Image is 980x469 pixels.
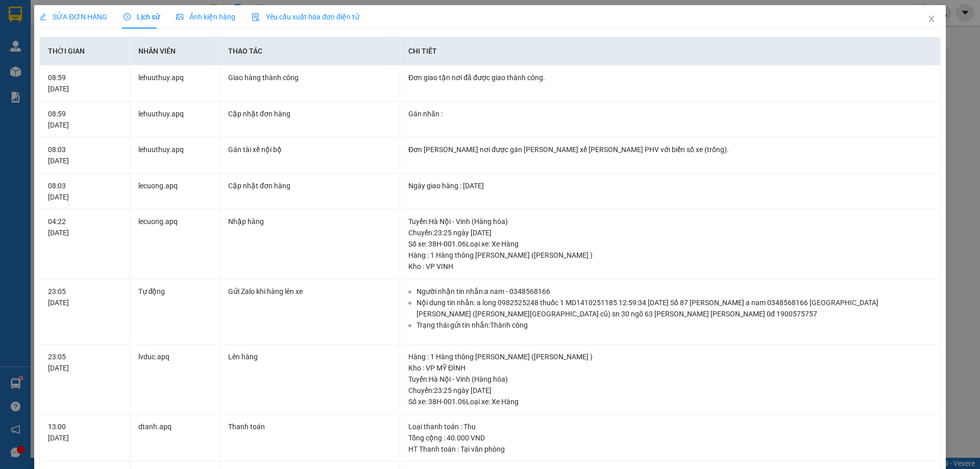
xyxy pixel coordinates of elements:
[48,180,121,203] div: 08:03 [DATE]
[130,414,220,462] td: dtanh.apq
[48,286,121,308] div: 23:05 [DATE]
[130,209,220,279] td: lecuong.apq
[130,137,220,174] td: lehuuthuy.apq
[130,279,220,345] td: Tự động
[228,144,391,155] div: Gán tài xế nội bộ
[124,13,160,21] span: Lịch sử
[228,216,391,227] div: Nhập hàng
[252,13,359,21] span: Yêu cầu xuất hóa đơn điện tử
[124,13,131,20] span: clock-circle
[228,180,391,191] div: Cập nhật đơn hàng
[400,37,941,65] th: Chi tiết
[408,443,932,455] div: HT Thanh toán : Tại văn phòng
[917,5,946,34] button: Close
[927,15,936,23] span: close
[176,13,235,21] span: Ảnh kiện hàng
[48,72,121,94] div: 08:59 [DATE]
[130,344,220,414] td: lvduc.apq
[228,72,391,83] div: Giao hàng thành công
[408,374,932,407] div: Tuyến : Hà Nội - Vinh (Hàng hóa) Chuyến: 23:25 ngày [DATE] Số xe: 38H-001.06 Loại xe: Xe Hàng
[408,362,932,374] div: Kho : VP MỸ ĐÌNH
[48,216,121,238] div: 04:22 [DATE]
[130,37,220,65] th: Nhân viên
[228,108,391,119] div: Cập nhật đơn hàng
[228,351,391,362] div: Lên hàng
[228,421,391,432] div: Thanh toán
[228,286,391,297] div: Gửi Zalo khi hàng lên xe
[416,286,932,297] li: Người nhận tin nhắn: a nam - 0348568166
[252,13,260,21] img: icon
[130,102,220,138] td: lehuuthuy.apq
[408,144,932,155] div: Đơn [PERSON_NAME] nơi được gán [PERSON_NAME] xế [PERSON_NAME] PHV với biển số xe (trống).
[408,421,932,432] div: Loại thanh toán : Thu
[48,351,121,374] div: 23:05 [DATE]
[408,72,932,83] div: Đơn giao tận nơi đã được giao thành công.
[408,108,932,119] div: Gán nhãn :
[408,351,932,362] div: Hàng : 1 Hàng thông [PERSON_NAME] ([PERSON_NAME] )
[130,65,220,102] td: lehuuthuy.apq
[220,37,400,65] th: Thao tác
[39,13,46,20] span: edit
[408,261,932,272] div: Kho : VP VINH
[39,13,107,21] span: SỬA ĐƠN HÀNG
[176,13,183,20] span: picture
[408,432,932,443] div: Tổng cộng : 40.000 VND
[40,37,130,65] th: Thời gian
[416,297,932,319] li: Nội dung tin nhắn: a long 0982525248 thuốc 1 MD1410251185 12:59:34 [DATE] Số 87 [PERSON_NAME] a n...
[408,250,932,261] div: Hàng : 1 Hàng thông [PERSON_NAME] ([PERSON_NAME] )
[48,144,121,166] div: 08:03 [DATE]
[408,216,932,250] div: Tuyến : Hà Nội - Vinh (Hàng hóa) Chuyến: 23:25 ngày [DATE] Số xe: 38H-001.06 Loại xe: Xe Hàng
[130,174,220,210] td: lecuong.apq
[408,180,932,191] div: Ngày giao hàng : [DATE]
[416,319,932,331] li: Trạng thái gửi tin nhắn: Thành công
[48,421,121,443] div: 13:00 [DATE]
[48,108,121,131] div: 08:59 [DATE]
